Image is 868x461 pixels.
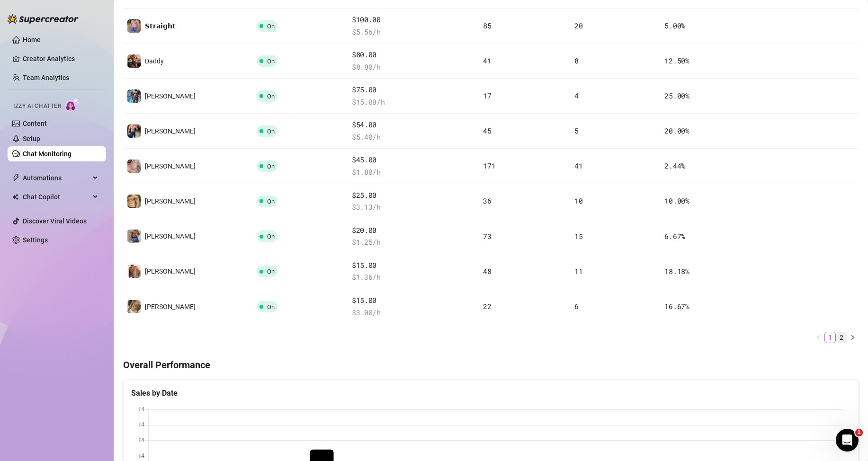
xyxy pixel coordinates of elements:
[483,91,491,100] span: 17
[574,56,579,65] span: 8
[23,74,69,81] a: Team Analytics
[23,135,40,142] a: Setup
[23,170,90,186] span: Automations
[267,268,275,275] span: On
[145,92,196,100] span: [PERSON_NAME]
[352,167,475,178] span: $ 1.80 /h
[352,260,475,271] span: $15.00
[836,332,847,343] li: 2
[664,21,685,30] span: 5.00 %
[836,332,847,343] a: 2
[352,27,475,38] span: $ 5.56 /h
[12,194,18,200] img: Chat Copilot
[267,23,275,30] span: On
[127,19,141,33] img: 𝗦𝘁𝗿𝗮𝗶𝗴𝗵𝘁
[23,120,47,127] a: Content
[847,332,859,343] li: Next Page
[847,332,859,343] button: right
[145,197,196,205] span: [PERSON_NAME]
[23,217,87,225] a: Discover Viral Videos
[836,429,859,452] iframe: Intercom live chat
[483,126,491,135] span: 45
[145,267,196,275] span: [PERSON_NAME]
[23,51,98,66] a: Creator Analytics
[664,301,689,311] span: 16.67 %
[850,335,856,340] span: right
[483,231,491,241] span: 73
[127,195,141,208] img: 𝙅𝙊𝙀
[483,21,491,30] span: 85
[816,335,822,340] span: left
[352,97,475,108] span: $ 15.00 /h
[123,358,859,372] h4: Overall Performance
[267,303,275,310] span: On
[664,91,689,100] span: 25.00 %
[664,126,689,135] span: 20.00 %
[65,98,80,112] img: AI Chatter
[267,163,275,170] span: On
[574,231,582,241] span: 15
[127,230,141,243] img: 𝙆𝙀𝙑𝙄𝙉
[23,150,72,158] a: Chat Monitoring
[664,161,685,170] span: 2.44 %
[127,300,141,313] img: Thomas
[23,36,41,44] a: Home
[664,196,689,205] span: 10.00 %
[352,295,475,306] span: $15.00
[8,14,79,24] img: logo-BBDzfeDw.svg
[23,189,90,204] span: Chat Copilot
[574,161,582,170] span: 41
[813,332,824,343] button: left
[664,231,685,241] span: 6.67 %
[13,102,61,111] span: Izzy AI Chatter
[352,225,475,236] span: $20.00
[267,93,275,100] span: On
[145,127,196,135] span: [PERSON_NAME]
[824,332,836,343] li: 1
[574,91,579,100] span: 4
[352,154,475,166] span: $45.00
[352,272,475,283] span: $ 1.36 /h
[352,84,475,96] span: $75.00
[664,56,689,65] span: 12.50 %
[352,119,475,131] span: $54.00
[855,429,863,436] span: 1
[483,301,491,311] span: 22
[574,266,582,276] span: 11
[145,57,164,65] span: Daddy
[23,236,48,244] a: Settings
[12,174,20,182] span: thunderbolt
[127,54,141,68] img: Daddy
[813,332,824,343] li: Previous Page
[574,126,579,135] span: 5
[574,301,579,311] span: 6
[352,14,475,26] span: $100.00
[352,237,475,248] span: $ 1.25 /h
[267,198,275,205] span: On
[127,265,141,278] img: Nathan
[483,56,491,65] span: 41
[574,196,582,205] span: 10
[574,21,582,30] span: 20
[352,202,475,213] span: $ 3.13 /h
[267,128,275,135] span: On
[127,89,141,103] img: Arthur
[127,160,141,173] img: Michael
[127,124,141,138] img: Paul
[267,233,275,240] span: On
[664,266,689,276] span: 18.18 %
[145,22,176,30] span: 𝗦𝘁𝗿𝗮𝗶𝗴𝗵𝘁
[145,232,196,240] span: [PERSON_NAME]
[352,132,475,143] span: $ 5.40 /h
[352,307,475,319] span: $ 3.00 /h
[825,332,835,343] a: 1
[131,387,850,399] div: Sales by Date
[483,196,491,205] span: 36
[483,161,495,170] span: 171
[145,162,196,170] span: [PERSON_NAME]
[483,266,491,276] span: 48
[145,303,196,310] span: [PERSON_NAME]
[352,49,475,61] span: $80.00
[352,62,475,73] span: $ 8.00 /h
[352,190,475,201] span: $25.00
